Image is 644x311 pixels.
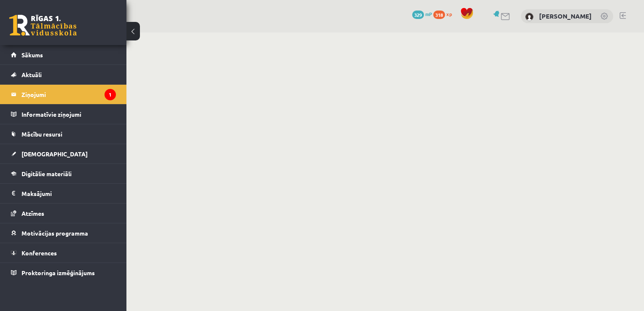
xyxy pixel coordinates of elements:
legend: Ziņojumi [21,85,116,104]
a: Konferences [11,243,116,263]
span: xp [446,11,452,17]
a: Motivācijas programma [11,223,116,243]
span: Digitālie materiāli [21,170,72,177]
span: Mācību resursi [21,130,62,138]
span: 318 [433,11,445,19]
span: Aktuāli [21,71,42,78]
a: 318 xp [433,11,456,17]
a: Aktuāli [11,65,116,84]
a: [PERSON_NAME] [539,12,592,20]
span: 329 [412,11,424,19]
a: Maksājumi [11,184,116,203]
a: Rīgas 1. Tālmācības vidusskola [9,15,77,36]
span: mP [425,11,432,17]
a: Informatīvie ziņojumi [11,105,116,124]
span: Proktoringa izmēģinājums [21,269,95,276]
i: 1 [105,89,116,100]
legend: Informatīvie ziņojumi [21,105,116,124]
a: Atzīmes [11,204,116,223]
a: Sākums [11,45,116,64]
span: Konferences [21,249,57,257]
a: Mācību resursi [11,124,116,144]
a: Ziņojumi1 [11,85,116,104]
legend: Maksājumi [21,184,116,203]
span: Sākums [21,51,43,59]
a: 329 mP [412,11,432,17]
a: Proktoringa izmēģinājums [11,263,116,282]
span: Atzīmes [21,209,44,217]
span: [DEMOGRAPHIC_DATA] [21,150,88,158]
img: Kitija Borkovska [525,13,534,21]
a: Digitālie materiāli [11,164,116,183]
span: Motivācijas programma [21,229,88,237]
a: [DEMOGRAPHIC_DATA] [11,144,116,164]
